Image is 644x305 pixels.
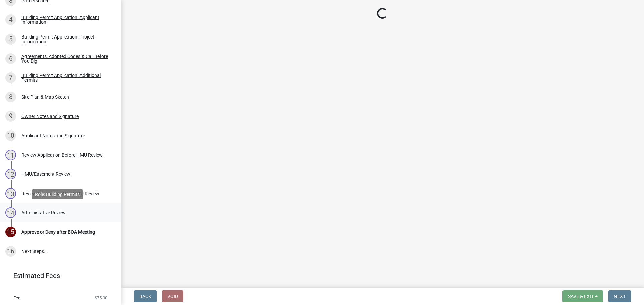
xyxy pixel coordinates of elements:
[13,296,20,300] span: Fee
[5,111,16,122] div: 9
[5,150,16,160] div: 11
[21,34,110,44] div: Building Permit Application: Project Information
[5,72,16,83] div: 7
[32,189,83,199] div: Role: Building Permits
[5,92,16,102] div: 8
[5,227,16,237] div: 15
[21,15,110,24] div: Building Permit Application: Applicant Information
[134,290,157,302] button: Back
[5,207,16,218] div: 14
[5,169,16,179] div: 12
[608,290,631,302] button: Next
[21,73,110,82] div: Building Permit Application: Additional Permits
[5,246,16,257] div: 16
[21,133,85,138] div: Applicant Notes and Signature
[614,294,626,299] span: Next
[21,172,70,176] div: HMU/Easement Review
[5,130,16,141] div: 10
[21,114,79,119] div: Owner Notes and Signature
[139,294,151,299] span: Back
[21,153,103,157] div: Review Application Before HMU Review
[21,230,95,234] div: Approve or Deny after BOA Meeting
[21,191,99,196] div: Review Application After HMU Review
[21,95,69,99] div: Site Plan & Map Sketch
[5,14,16,25] div: 4
[21,54,110,63] div: Agreements: Adopted Codes & Call Before You Dig
[5,53,16,64] div: 6
[5,269,110,282] a: Estimated Fees
[568,294,594,299] span: Save & Exit
[562,290,603,302] button: Save & Exit
[5,34,16,45] div: 5
[95,296,107,300] span: $75.00
[162,290,183,302] button: Void
[5,188,16,199] div: 13
[21,210,66,215] div: Administative Review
